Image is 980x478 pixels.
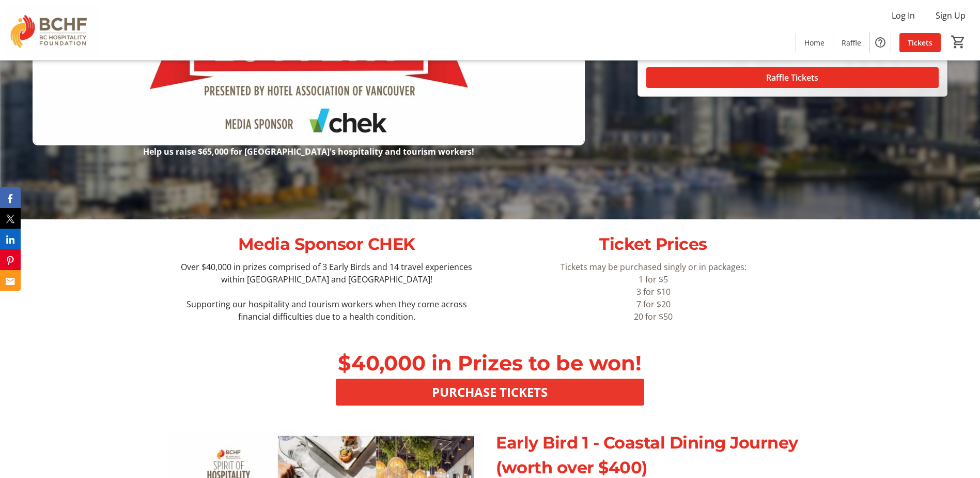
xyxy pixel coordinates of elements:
a: Tickets [899,33,941,52]
button: Raffle Tickets [646,67,939,88]
span: Tickets [908,37,932,48]
button: Cart [949,33,968,51]
span: Sign Up [936,9,966,22]
span: 1 for $5 [639,274,668,285]
strong: Help us raise $65,000 for [GEOGRAPHIC_DATA]'s hospitality and tourism workers! [143,146,474,157]
span: Raffle Tickets [766,71,818,84]
p: $40,000 in Prizes to be won! [176,348,804,379]
span: 7 for $20 [636,298,671,310]
a: Raffle [833,33,869,52]
p: Ticket Prices [496,232,810,257]
span: 3 for $10 [636,286,671,297]
a: Home [796,33,833,52]
button: Help [870,32,891,53]
button: Sign Up [927,7,974,24]
img: BC Hospitality Foundation's Logo [6,4,98,56]
span: PURCHASE TICKETS [432,383,548,401]
p: Supporting our hospitality and tourism workers when they come across financial difficulties due t... [169,298,484,323]
span: Raffle [842,37,861,48]
span: Home [804,37,825,48]
p: Over $40,000 in prizes comprised of 3 Early Birds and 14 travel experiences within [GEOGRAPHIC_DA... [169,261,484,286]
p: Media Sponsor CHEK [169,232,484,257]
span: Tickets may be purchased singly or in packages: [561,261,746,273]
span: 20 for $50 [634,311,673,322]
button: PURCHASE TICKETS [336,379,644,406]
span: Log In [892,9,915,22]
button: Log In [883,7,923,24]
